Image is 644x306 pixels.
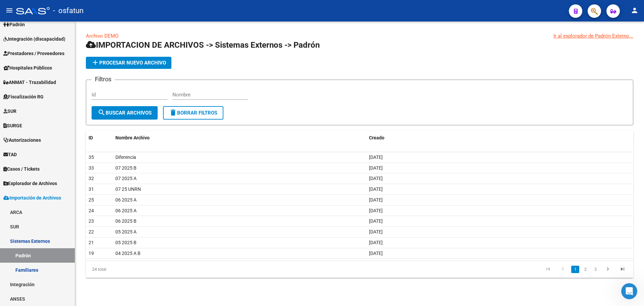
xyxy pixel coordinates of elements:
[86,131,113,145] datatable-header-cell: ID
[3,35,65,43] span: Integración (discapacidad)
[369,135,384,140] span: Creado
[89,155,94,160] span: 35
[369,240,383,245] span: [DATE]
[89,208,94,213] span: 24
[369,208,383,213] span: [DATE]
[3,107,16,115] span: SUR
[115,218,137,224] span: 06 2025 B
[369,155,383,160] span: [DATE]
[89,197,94,203] span: 25
[86,33,118,39] a: Archivo DEMO
[369,165,383,171] span: [DATE]
[369,176,383,181] span: [DATE]
[115,165,137,171] span: 07 2025 B
[115,240,137,245] span: 05 2025 B
[3,165,40,173] span: Casos / Tickets
[115,197,137,203] span: 06 2025 A
[542,266,554,273] a: go to first page
[590,264,600,275] li: page 3
[115,251,141,256] span: 04 2025 A B
[3,79,56,86] span: ANMAT - Trazabilidad
[369,251,383,256] span: [DATE]
[89,251,94,256] span: 19
[581,266,589,273] a: 2
[115,229,137,234] span: 05 2025 A
[115,208,137,213] span: 06 2025 A
[3,194,61,202] span: Importación de Archivos
[366,131,633,145] datatable-header-cell: Creado
[169,108,177,117] mat-icon: delete
[3,93,44,100] span: Fiscalización RG
[3,21,25,28] span: Padrón
[115,155,136,160] span: Diferencia
[89,135,93,140] span: ID
[89,229,94,234] span: 22
[631,6,639,14] mat-icon: person
[369,229,383,234] span: [DATE]
[3,180,57,187] span: Explorador de Archivos
[571,266,579,273] a: 1
[86,261,194,278] div: 24 total
[553,32,633,40] div: Ir al explorador de Padrón Externo...
[89,218,94,224] span: 23
[3,136,41,144] span: Autorizaciones
[115,135,150,140] span: Nombre Archivo
[5,6,13,14] mat-icon: menu
[163,106,223,120] button: Borrar Filtros
[86,57,171,69] button: Procesar nuevo archivo
[3,50,64,57] span: Prestadores / Proveedores
[92,106,158,120] button: Buscar Archivos
[89,176,94,181] span: 32
[89,186,94,192] span: 31
[580,264,590,275] li: page 2
[369,218,383,224] span: [DATE]
[169,110,217,116] span: Borrar Filtros
[3,64,52,72] span: Hospitales Públicos
[98,108,106,117] mat-icon: search
[91,58,99,67] mat-icon: add
[53,3,84,18] span: - osfatun
[89,165,94,171] span: 33
[601,266,614,273] a: go to next page
[616,266,629,273] a: go to last page
[115,176,137,181] span: 07 2025 A
[570,264,580,275] li: page 1
[556,266,569,273] a: go to previous page
[591,266,599,273] a: 3
[86,40,320,50] span: IMPORTACION DE ARCHIVOS -> Sistemas Externos -> Padrón
[115,186,141,192] span: 07 25 UNRN
[3,151,17,158] span: TAD
[92,75,115,84] h3: Filtros
[369,186,383,192] span: [DATE]
[91,60,166,66] span: Procesar nuevo archivo
[89,240,94,245] span: 21
[98,110,152,116] span: Buscar Archivos
[621,283,637,299] iframe: Intercom live chat
[113,131,366,145] datatable-header-cell: Nombre Archivo
[3,122,22,129] span: SURGE
[369,197,383,203] span: [DATE]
